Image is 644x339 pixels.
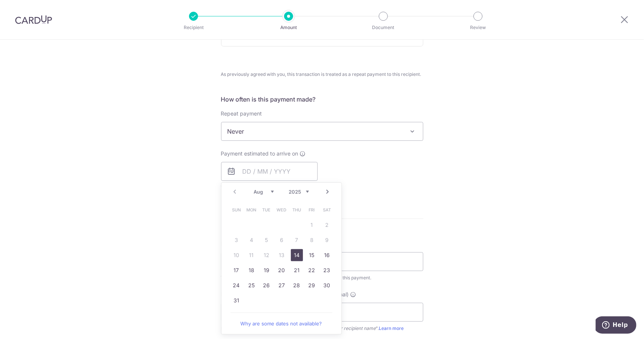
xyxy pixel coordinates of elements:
span: Friday [306,204,318,216]
a: 21 [291,264,303,276]
iframe: Opens a widget where you can find more information [596,316,636,335]
i: your recipient name [333,325,376,331]
a: 24 [231,279,243,291]
span: As previously agreed with you, this transaction is treated as a repeat payment to this recipient. [221,71,423,78]
a: 26 [261,279,273,291]
span: Wednesday [276,204,288,216]
img: CardUp [15,15,52,24]
span: Never [221,122,423,140]
span: Payment estimated to arrive on [221,150,298,157]
p: Document [355,24,411,31]
a: 22 [306,264,318,276]
span: Monday [246,204,258,216]
a: 25 [246,279,258,291]
a: 18 [246,264,258,276]
a: 27 [276,279,288,291]
a: Why are some dates not available? [231,316,332,331]
a: Learn more [379,325,404,331]
input: DD / MM / YYYY [221,162,318,181]
a: 29 [306,279,318,291]
span: Never [221,122,423,141]
a: 23 [321,264,333,276]
span: Tuesday [261,204,273,216]
a: 31 [231,294,243,307]
label: Repeat payment [221,110,262,117]
span: Saturday [321,204,333,216]
a: 16 [321,249,333,261]
p: Review [450,24,506,31]
a: Next [323,187,332,196]
a: 30 [321,279,333,291]
span: Sunday [231,204,243,216]
a: 14 [291,249,303,261]
a: 15 [306,249,318,261]
a: 28 [291,279,303,291]
span: Thursday [291,204,303,216]
h5: How often is this payment made? [221,95,423,104]
a: 17 [231,264,243,276]
a: 20 [276,264,288,276]
p: Amount [261,24,317,31]
p: Recipient [166,24,221,31]
a: 19 [261,264,273,276]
